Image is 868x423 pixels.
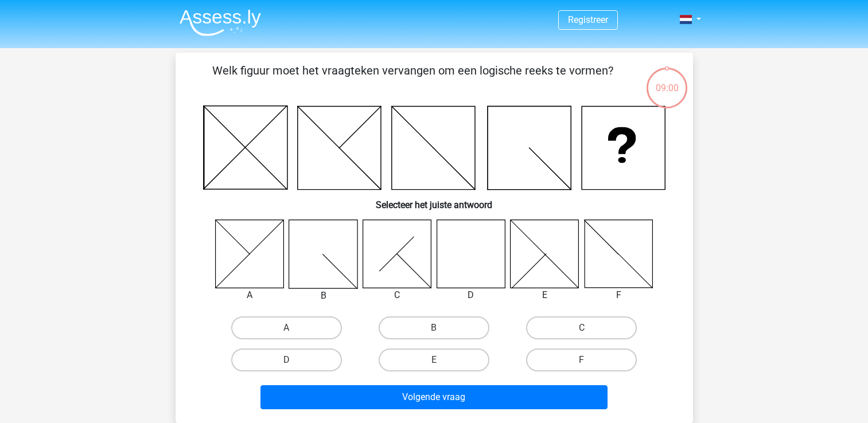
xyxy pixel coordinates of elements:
[280,289,367,303] div: B
[231,316,342,339] label: A
[194,62,632,96] p: Welk figuur moet het vraagteken vervangen om een logische reeks te vormen?
[526,316,637,339] label: C
[575,288,662,302] div: F
[207,288,293,302] div: A
[501,288,588,302] div: E
[645,66,688,95] div: 09:00
[180,9,261,36] img: Assessly
[379,316,489,339] label: B
[526,348,637,371] label: F
[379,348,489,371] label: E
[568,14,608,25] a: Registreer
[231,348,342,371] label: D
[354,288,441,302] div: C
[194,190,675,210] h6: Selecteer het juiste antwoord
[260,385,608,409] button: Volgende vraag
[428,288,515,302] div: D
